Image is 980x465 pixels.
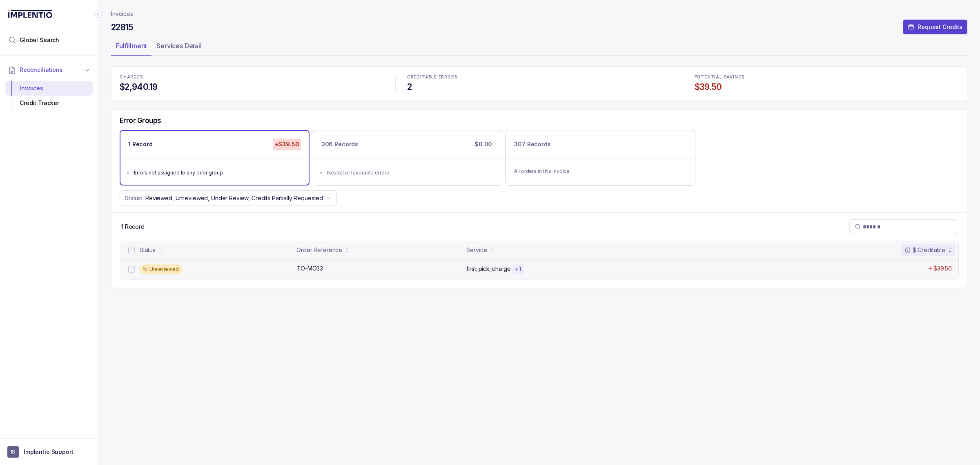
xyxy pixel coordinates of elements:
[5,61,93,79] button: Reconciliations
[156,41,202,51] p: Services Detail
[514,167,687,175] p: All orders in this invoice
[24,448,73,456] p: Implentio Support
[120,190,336,206] button: Status:Reviewed, Unreviewed, Under Review, Credits Partially Requested
[128,140,153,148] p: 1 Record
[121,223,145,231] p: 1 Record
[918,23,962,31] p: Request Credits
[93,9,103,19] div: Collapse Icon
[134,169,300,177] div: Errors not assigned to any error group
[20,36,59,44] span: Global Search
[111,10,133,18] a: Invoices
[121,223,145,231] div: Remaining page entries
[111,39,151,56] li: Tab Fulfillment
[933,264,952,273] p: $39.50
[407,75,671,80] p: CREDITABLE ERRORS
[5,79,93,112] div: Reconciliations
[120,81,384,93] h4: $2,940.19
[466,265,511,273] p: first_pick_charge
[120,116,161,125] h5: Error Groups
[407,81,671,93] h4: 2
[128,266,135,273] input: checkbox-checkbox
[7,446,19,458] span: User initials
[327,169,493,177] div: Neutral or favorable errors
[20,66,63,74] span: Reconciliations
[125,194,142,202] p: Status:
[296,246,342,254] div: Order Reference
[151,39,207,56] li: Tab Services Detail
[140,264,182,274] div: Unreviewed
[111,39,967,56] ul: Tab Group
[11,96,87,110] div: Credit Tracker
[11,81,87,96] div: Invoices
[466,246,487,254] div: Service
[111,10,133,18] nav: breadcrumb
[116,41,147,51] p: Fulfillment
[145,194,323,202] p: Reviewed, Unreviewed, Under Review, Credits Partially Requested
[903,20,967,34] button: Request Credits
[120,75,384,80] p: CHARGES
[128,247,135,253] input: checkbox-checkbox
[695,75,959,80] p: POTENTIAL SAVINGS
[7,446,91,458] button: User initialsImplentio Support
[111,22,134,33] h4: 22815
[140,246,156,254] div: Status
[273,139,301,150] p: +$39.50
[515,266,521,273] p: + 1
[473,139,494,150] p: $0.00
[514,140,550,148] p: 307 Records
[296,264,323,273] p: TO-MO33
[904,246,945,254] div: $ Creditable
[695,81,959,93] h4: $39.50
[321,140,358,148] p: 306 Records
